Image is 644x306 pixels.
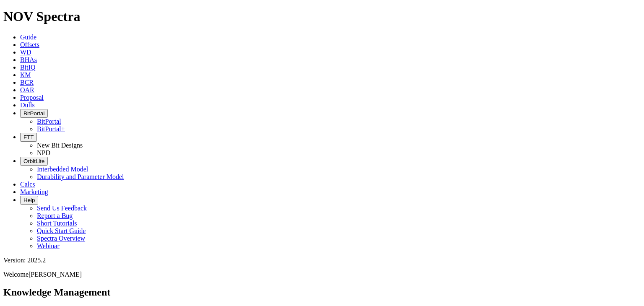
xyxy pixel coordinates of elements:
[37,118,61,125] a: BitPortal
[20,86,34,93] a: OAR
[20,56,37,63] a: BHAs
[23,110,44,117] span: BitPortal
[20,181,35,188] a: Calcs
[37,142,83,149] a: New Bit Designs
[37,235,85,242] a: Spectra Overview
[37,149,50,156] a: NPD
[37,242,60,249] a: Webinar
[3,9,641,24] h1: NOV Spectra
[23,134,34,140] span: FTT
[3,271,641,278] p: Welcome
[29,271,82,278] span: [PERSON_NAME]
[20,101,35,109] a: Dulls
[3,257,641,264] div: Version: 2025.2
[20,64,35,71] a: BitIQ
[20,71,31,78] a: KM
[20,196,38,205] button: Help
[23,197,35,203] span: Help
[23,158,44,164] span: OrbitLite
[37,227,86,234] a: Quick Start Guide
[37,173,124,180] a: Durability and Parameter Model
[37,125,65,132] a: BitPortal+
[20,188,48,195] a: Marketing
[20,34,36,41] a: Guide
[20,133,37,142] button: FTT
[20,41,39,48] a: Offsets
[20,94,44,101] a: Proposal
[37,166,88,173] a: Interbedded Model
[37,220,77,227] a: Short Tutorials
[20,79,34,86] a: BCR
[3,287,641,298] h2: Knowledge Management
[20,109,48,118] button: BitPortal
[37,212,73,219] a: Report a Bug
[20,157,48,166] button: OrbitLite
[20,49,31,56] a: WD
[37,205,87,212] a: Send Us Feedback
